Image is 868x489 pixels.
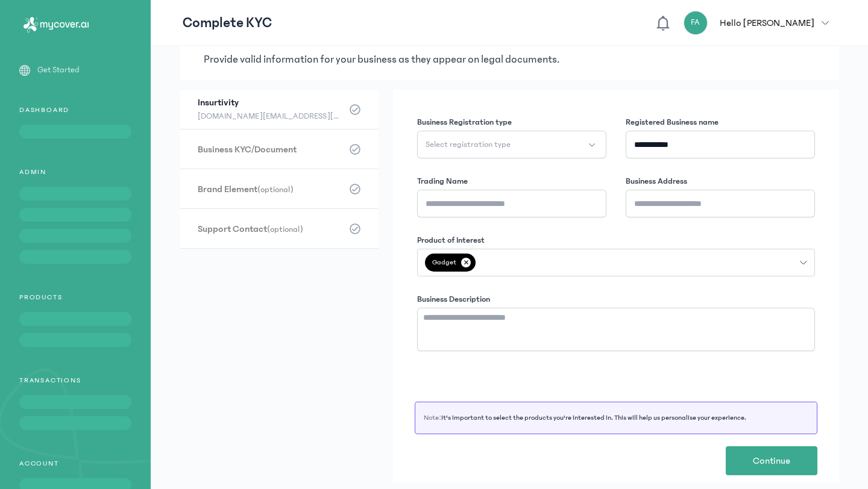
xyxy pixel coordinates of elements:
label: Business Description [417,293,490,305]
h3: Support Contact [198,222,342,235]
p: Note: [424,413,808,423]
span: Continue [753,453,790,468]
label: Business Registration type [417,116,512,128]
button: Gadget✕ [417,249,815,276]
p: ✕ [461,258,471,267]
span: Gadget [425,254,476,272]
button: Continue [726,446,817,475]
p: Provide valid information for your business as they appear on legal documents. [204,51,815,68]
p: Get Started [37,64,80,76]
span: (optional) [267,225,303,234]
label: Product of Interest [417,234,485,246]
div: FA [684,11,708,35]
h3: Brand Element [198,182,342,196]
label: Registered Business name [626,116,719,128]
label: Business Address [626,175,687,187]
label: Trading Name [417,175,468,187]
span: [DOMAIN_NAME][EMAIL_ADDRESS][DOMAIN_NAME] || 08141303539 [198,109,342,123]
span: It's important to select the products you're interested in. This will help us personalise your ex... [441,414,746,422]
span: (optional) [257,185,294,195]
button: Select registration type [417,131,606,158]
h3: Business KYC/Document [198,143,342,156]
p: Complete KYC [183,13,272,33]
p: Hello [PERSON_NAME] [720,16,814,30]
button: FAHello [PERSON_NAME] [684,11,836,35]
h3: Insurtivity [198,96,342,109]
span: Select registration type [426,139,511,151]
